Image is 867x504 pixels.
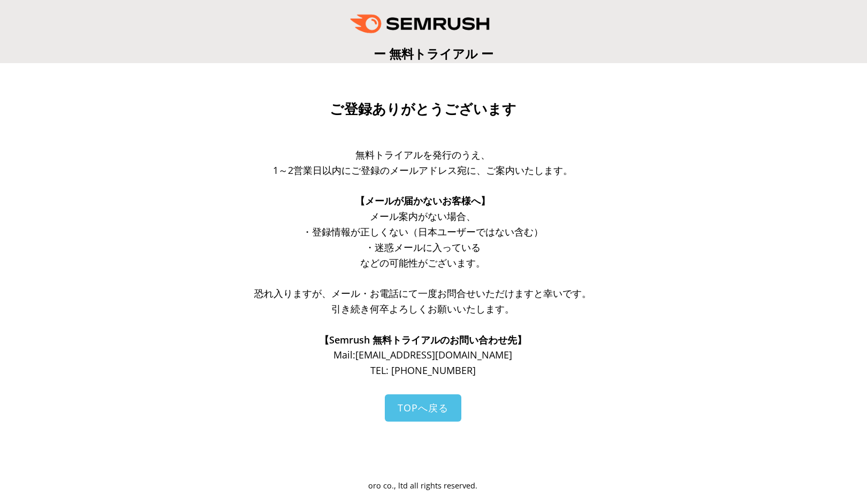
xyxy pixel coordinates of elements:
[365,241,481,254] span: ・迷惑メールに入っている
[355,194,490,207] span: 【メールが届かないお客様へ】
[398,401,448,414] span: TOPへ戻る
[330,101,516,117] span: ご登録ありがとうございます
[360,256,485,269] span: などの可能性がございます。
[368,480,477,491] span: oro co., ltd all rights reserved.
[370,210,476,223] span: メール案内がない場合、
[374,45,493,62] span: ー 無料トライアル ー
[273,164,573,177] span: 1～2営業日以内にご登録のメールアドレス宛に、ご案内いたします。
[320,333,527,346] span: 【Semrush 無料トライアルのお問い合わせ先】
[370,364,476,377] span: TEL: [PHONE_NUMBER]
[385,394,461,422] a: TOPへ戻る
[355,148,490,161] span: 無料トライアルを発行のうえ、
[331,302,514,315] span: 引き続き何卒よろしくお願いいたします。
[254,287,591,300] span: 恐れ入りますが、メール・お電話にて一度お問合せいただけますと幸いです。
[333,348,512,361] span: Mail: [EMAIL_ADDRESS][DOMAIN_NAME]
[302,225,543,238] span: ・登録情報が正しくない（日本ユーザーではない含む）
